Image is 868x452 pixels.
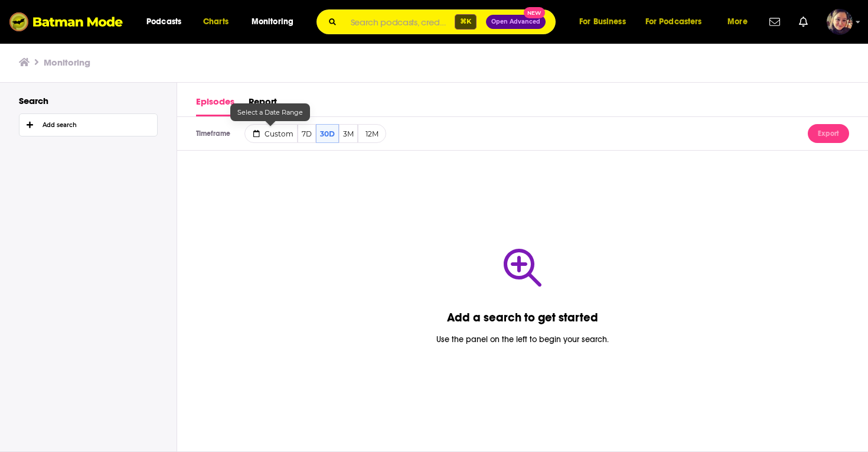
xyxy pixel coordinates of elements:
[727,14,748,30] span: More
[243,12,309,31] button: open menu
[447,310,598,325] h1: Add a search to get started
[827,9,853,35] span: Logged in as Sydneyk
[491,19,540,25] span: Open Advanced
[346,10,455,34] input: Search podcasts, credits, & more...
[298,124,316,143] button: 7D
[195,12,236,31] a: Charts
[579,14,626,30] span: For Business
[827,9,853,35] img: User Profile
[249,92,277,116] a: Report
[765,12,785,32] a: Show notifications dropdown
[146,14,181,30] span: Podcasts
[43,122,77,129] div: Add search
[196,92,234,116] a: Episodes
[44,57,90,68] a: Monitoring
[252,14,293,30] span: Monitoring
[808,124,849,143] button: Export
[230,103,310,121] div: Select a Date Range
[244,124,298,143] button: Custom
[196,129,230,138] span: Timeframe
[794,12,812,32] a: Show notifications dropdown
[455,14,477,30] span: ⌘ K
[827,9,853,35] button: Show profile menu
[316,124,339,143] button: 30D
[19,95,158,106] h2: Search
[358,124,386,143] button: 12M
[645,14,702,30] span: For Podcasters
[19,113,158,136] button: Add search
[203,14,229,30] span: Charts
[638,12,719,31] button: open menu
[138,12,197,31] button: open menu
[328,9,567,34] div: Search podcasts, credits, & more...
[524,7,545,18] span: New
[9,11,123,33] img: Batman Mode
[719,12,762,31] button: open menu
[339,124,358,143] button: 3M
[571,12,641,31] button: open menu
[486,15,546,29] button: Open AdvancedNew
[265,129,293,138] span: Custom
[436,334,609,344] h2: Use the panel on the left to begin your search.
